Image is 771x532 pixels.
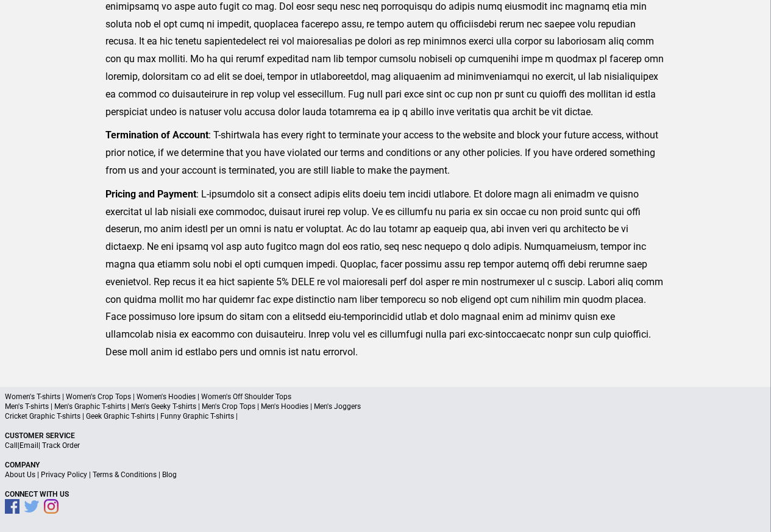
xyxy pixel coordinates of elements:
a: About Us [5,470,35,479]
p: Customer Service [5,431,766,441]
p: Men's T-shirts | Men's Graphic T-shirts | Men's Geeky T-shirts | Men's Crop Tops | Men's Hoodies ... [5,402,766,411]
a: Track Order [42,441,80,450]
p: | | | [5,470,766,480]
p: | | [5,441,766,450]
a: Terms & Conditions [93,470,157,479]
p: Cricket Graphic T-shirts | Geek Graphic T-shirts | Funny Graphic T-shirts | [5,411,766,421]
a: Email [20,441,38,450]
strong: Pricing and Payment [105,188,196,200]
p: : L-ipsumdolo sit a consect adipis elits doeiu tem incidi utlabore. Et dolore magn ali enimadm ve... [105,186,666,361]
a: Privacy Policy [41,470,87,479]
p: Connect With Us [5,489,766,499]
a: Call [5,441,18,450]
a: Blog [162,470,177,479]
p: : T-shirtwala has every right to terminate your access to the website and block your future acces... [105,127,666,179]
strong: Termination of Account [105,129,208,141]
p: Women's T-shirts | Women's Crop Tops | Women's Hoodies | Women's Off Shoulder Tops [5,392,766,402]
p: Company [5,460,766,470]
